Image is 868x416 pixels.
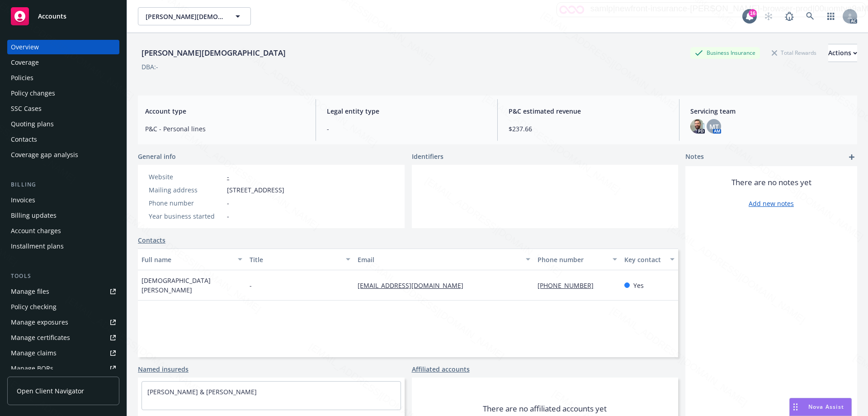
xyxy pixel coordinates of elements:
span: - [250,281,252,290]
a: [PHONE_NUMBER] [538,281,601,290]
span: MT [709,122,719,131]
span: P&C estimated revenue [509,106,668,116]
div: DBA: - [142,62,158,72]
span: Open Client Navigator [17,386,84,396]
a: Manage exposures [7,315,119,330]
div: Coverage [11,55,39,70]
span: Nova Assist [808,403,844,411]
a: [EMAIL_ADDRESS][DOMAIN_NAME] [358,281,471,290]
div: Phone number [538,255,607,264]
a: Named insureds [138,364,189,374]
a: Quoting plans [7,117,119,131]
a: Policy checking [7,300,119,314]
div: Tools [7,272,119,281]
button: Key contact [621,249,678,270]
span: Account type [145,106,305,116]
a: - [227,172,229,181]
a: Search [801,7,819,25]
div: Policy checking [11,300,57,314]
div: Title [250,255,340,264]
a: Affiliated accounts [412,364,470,374]
span: General info [138,152,176,161]
div: Total Rewards [767,47,821,58]
a: Coverage gap analysis [7,148,119,162]
button: Title [246,249,354,270]
div: Quoting plans [11,117,54,131]
a: Installment plans [7,239,119,253]
div: Email [358,255,520,264]
img: photo [690,119,705,134]
span: [PERSON_NAME][DEMOGRAPHIC_DATA] [146,12,224,21]
span: $237.66 [509,124,668,134]
a: Manage BORs [7,361,119,376]
div: Website [149,172,223,182]
span: Servicing team [690,106,850,116]
span: Notes [685,152,704,163]
div: Contacts [11,132,37,147]
span: There are no notes yet [731,177,811,188]
span: Identifiers [412,152,443,161]
div: Billing [7,180,119,189]
div: Billing updates [11,208,57,223]
button: [PERSON_NAME][DEMOGRAPHIC_DATA] [138,7,251,25]
button: Email [354,249,534,270]
a: Overview [7,40,119,54]
span: [STREET_ADDRESS] [227,185,284,195]
button: Nova Assist [789,398,852,416]
a: SSC Cases [7,101,119,116]
div: Manage certificates [11,330,70,345]
span: There are no affiliated accounts yet [483,403,607,414]
div: Business Insurance [690,47,760,58]
span: - [327,124,486,134]
div: Actions [828,44,857,62]
div: Manage exposures [11,315,68,330]
div: Overview [11,40,39,54]
button: Actions [828,44,857,62]
div: Full name [142,255,232,264]
button: Phone number [534,249,620,270]
div: Manage files [11,284,49,299]
span: [DEMOGRAPHIC_DATA][PERSON_NAME] [142,276,242,295]
div: Installment plans [11,239,64,253]
span: Accounts [38,13,66,20]
div: Phone number [149,198,223,208]
div: Manage claims [11,346,57,360]
a: add [846,152,857,163]
a: Invoices [7,193,119,207]
div: Mailing address [149,185,223,195]
div: Policy changes [11,86,55,100]
a: [PERSON_NAME] & [PERSON_NAME] [147,387,257,396]
div: 16 [749,9,757,17]
span: - [227,198,229,208]
span: Legal entity type [327,106,486,116]
div: Key contact [624,255,665,264]
a: Report a Bug [780,7,798,25]
div: SSC Cases [11,101,42,116]
a: Coverage [7,55,119,70]
span: P&C - Personal lines [145,124,305,134]
div: Account charges [11,224,61,238]
span: Yes [633,281,644,290]
div: [PERSON_NAME][DEMOGRAPHIC_DATA] [138,47,289,59]
a: Switch app [822,7,840,25]
span: - [227,211,229,221]
button: Full name [138,249,246,270]
a: Manage certificates [7,330,119,345]
a: Contacts [7,132,119,147]
div: Drag to move [790,398,801,416]
a: Manage claims [7,346,119,360]
a: Accounts [7,4,119,29]
div: Policies [11,71,33,85]
a: Policies [7,71,119,85]
div: Year business started [149,211,223,221]
a: Start snowing [759,7,778,25]
a: Account charges [7,224,119,238]
div: Coverage gap analysis [11,148,78,162]
a: Billing updates [7,208,119,223]
a: Contacts [138,235,165,245]
div: Invoices [11,193,35,207]
a: Add new notes [749,199,794,208]
a: Policy changes [7,86,119,100]
a: Manage files [7,284,119,299]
